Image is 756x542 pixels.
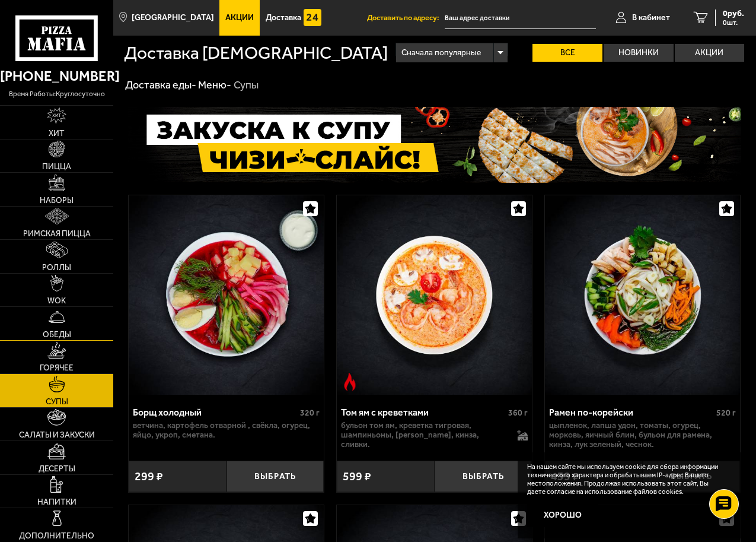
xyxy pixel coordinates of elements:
label: Все [532,44,602,62]
img: Рамен по-корейски [545,195,740,395]
span: Римская пицца [23,230,91,238]
div: Том ям с креветками [341,407,505,418]
span: 320 г [300,408,320,418]
span: 0 руб. [723,9,744,18]
span: 520 г [716,408,736,418]
label: Новинки [604,44,674,62]
h1: Доставка [DEMOGRAPHIC_DATA] [124,45,388,62]
span: Доставить по адресу: [367,14,445,22]
a: Меню- [198,78,231,91]
span: Роллы [42,264,71,272]
button: Выбрать [435,461,532,492]
span: Обеды [43,331,71,339]
a: Острое блюдоТом ям с креветками [337,195,532,395]
label: Акции [675,44,745,62]
span: Акции [225,14,254,22]
span: Горячее [40,364,74,372]
span: Сначала популярные [401,42,481,64]
div: Борщ холодный [133,407,297,418]
div: Рамен по-корейски [549,407,713,418]
img: Том ям с креветками [337,195,532,395]
span: Пицца [42,163,71,171]
a: Доставка еды- [125,78,196,91]
img: 15daf4d41897b9f0e9f617042186c801.svg [304,9,321,27]
p: ветчина, картофель отварной , свёкла, огурец, яйцо, укроп, сметана. [133,421,320,440]
div: Супы [234,78,259,92]
span: Дополнительно [19,532,94,540]
p: На нашем сайте мы используем cookie для сбора информации технического характера и обрабатываем IP... [527,463,727,496]
span: Салаты и закуски [19,431,95,439]
span: 599 ₽ [343,471,371,483]
span: Хит [49,129,65,138]
button: Выбрать [227,461,324,492]
img: Борщ холодный [129,195,324,395]
input: Ваш адрес доставки [445,7,596,29]
span: Доставка [266,14,301,22]
span: [GEOGRAPHIC_DATA] [132,14,214,22]
span: WOK [47,297,66,305]
span: 0 шт. [723,19,744,26]
p: цыпленок, лапша удон, томаты, огурец, морковь, яичный блин, бульон для рамена, кинза, лук зеленый... [549,421,736,449]
span: Десерты [39,465,75,473]
span: Супы [46,398,68,406]
span: Напитки [37,498,76,506]
span: 360 г [508,408,528,418]
img: Острое блюдо [341,373,359,391]
span: 299 ₽ [135,471,163,483]
span: Наборы [40,196,74,205]
button: Хорошо [527,503,598,527]
span: В кабинет [632,14,670,22]
p: бульон том ям, креветка тигровая, шампиньоны, [PERSON_NAME], кинза, сливки. [341,421,509,449]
